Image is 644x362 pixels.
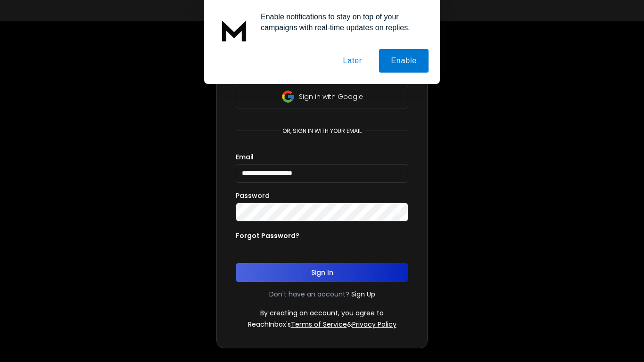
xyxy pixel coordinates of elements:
[260,308,384,318] p: By creating an account, you agree to
[269,289,349,299] p: Don't have an account?
[236,154,254,160] label: Email
[279,127,365,135] p: or, sign in with your email
[352,320,396,329] a: Privacy Policy
[351,289,375,299] a: Sign Up
[253,11,429,33] div: Enable notifications to stay on top of your campaigns with real-time updates on replies.
[215,11,253,49] img: notification icon
[379,49,429,73] button: Enable
[236,192,270,199] label: Password
[331,49,373,73] button: Later
[299,92,363,101] p: Sign in with Google
[291,320,347,329] a: Terms of Service
[248,320,396,329] p: ReachInbox's &
[236,231,299,240] p: Forgot Password?
[236,85,408,108] button: Sign in with Google
[236,263,408,282] button: Sign In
